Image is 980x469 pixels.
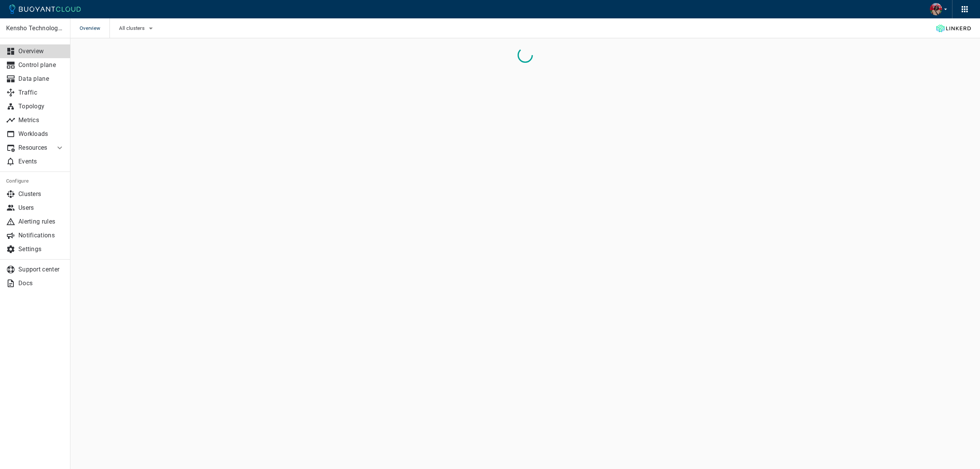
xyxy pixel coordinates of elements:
[18,245,64,253] p: Settings
[18,279,64,287] p: Docs
[930,3,942,15] img: Rayshard Thompson
[6,25,64,32] p: Kensho Technologies
[18,47,64,55] p: Overview
[18,204,64,212] p: Users
[18,89,64,96] p: Traffic
[18,232,64,239] p: Notifications
[18,103,64,110] p: Topology
[18,130,64,138] p: Workloads
[18,61,64,69] p: Control plane
[80,18,109,38] span: Overview
[18,266,64,273] p: Support center
[18,190,64,198] p: Clusters
[6,178,64,184] h5: Configure
[18,116,64,124] p: Metrics
[18,158,64,165] p: Events
[18,218,64,226] p: Alerting rules
[18,144,49,152] p: Resources
[119,23,155,34] button: All clusters
[119,25,146,31] span: All clusters
[18,75,64,83] p: Data plane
